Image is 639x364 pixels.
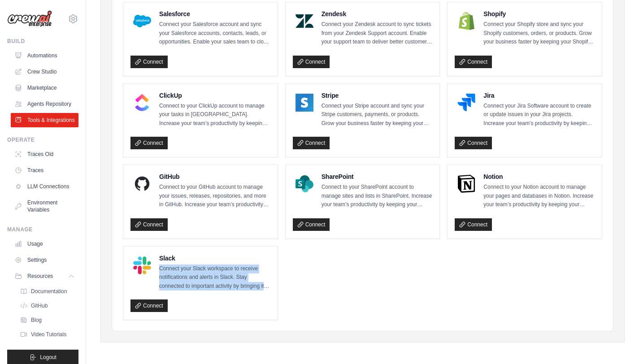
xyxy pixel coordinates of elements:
a: Traces Old [11,147,78,161]
h4: Zendesk [322,9,433,18]
a: Connect [293,218,330,231]
span: Video Tutorials [31,331,66,338]
a: Environment Variables [11,195,78,217]
a: Video Tutorials [16,328,78,341]
a: Settings [11,253,78,267]
a: Agents Repository [11,97,78,111]
h4: SharePoint [322,172,433,181]
a: Connect [293,56,330,68]
h4: Notion [483,172,595,181]
img: Slack Logo [133,256,151,274]
span: Resources [27,273,53,280]
p: Connect your Jira Software account to create or update issues in your Jira projects. Increase you... [483,102,595,128]
div: Operate [7,136,78,143]
p: Connect your Zendesk account to sync tickets from your Zendesk Support account. Enable your suppo... [322,20,433,47]
div: Manage [7,226,78,233]
img: ClickUp Logo [133,94,151,112]
a: Marketplace [11,81,78,95]
img: Jira Logo [457,94,475,112]
a: Documentation [16,285,78,298]
p: Connect to your Notion account to manage your pages and databases in Notion. Increase your team’s... [483,183,595,209]
img: Notion Logo [457,175,475,193]
span: Logout [40,354,57,361]
a: Automations [11,48,78,63]
h4: Salesforce [159,9,270,18]
a: Connect [293,137,330,149]
a: Traces [11,163,78,178]
img: Zendesk Logo [296,12,313,30]
h4: Stripe [322,91,433,100]
a: Crew Studio [11,65,78,79]
p: Connect your Salesforce account and sync your Salesforce accounts, contacts, leads, or opportunit... [159,20,270,47]
a: Connect [455,218,492,231]
p: Connect your Slack workspace to receive notifications and alerts in Slack. Stay connected to impo... [159,264,270,291]
h4: GitHub [159,172,270,181]
a: LLM Connections [11,179,78,194]
h4: Shopify [483,9,595,18]
a: Connect [455,56,492,68]
img: SharePoint Logo [296,175,313,193]
h4: Slack [159,254,270,263]
button: Resources [11,269,78,283]
span: Documentation [31,288,67,295]
img: Logo [7,10,52,27]
a: Connect [130,299,168,312]
h4: ClickUp [159,91,270,100]
a: Tools & Integrations [11,113,78,127]
h4: Jira [483,91,595,100]
p: Connect your Shopify store and sync your Shopify customers, orders, or products. Grow your busine... [483,20,595,47]
a: Blog [16,314,78,326]
p: Connect to your GitHub account to manage your issues, releases, repositories, and more in GitHub.... [159,183,270,209]
div: Build [7,38,78,45]
img: Shopify Logo [457,12,475,30]
span: GitHub [31,302,48,309]
p: Connect to your SharePoint account to manage sites and lists in SharePoint. Increase your team’s ... [322,183,433,209]
a: Connect [130,56,168,68]
a: GitHub [16,299,78,312]
p: Connect your Stripe account and sync your Stripe customers, payments, or products. Grow your busi... [322,102,433,128]
a: Connect [130,137,168,149]
img: Salesforce Logo [133,12,151,30]
img: GitHub Logo [133,175,151,193]
a: Connect [455,137,492,149]
a: Connect [130,218,168,231]
a: Usage [11,237,78,251]
span: Blog [31,316,42,324]
img: Stripe Logo [296,94,313,112]
p: Connect to your ClickUp account to manage your tasks in [GEOGRAPHIC_DATA]. Increase your team’s p... [159,102,270,128]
